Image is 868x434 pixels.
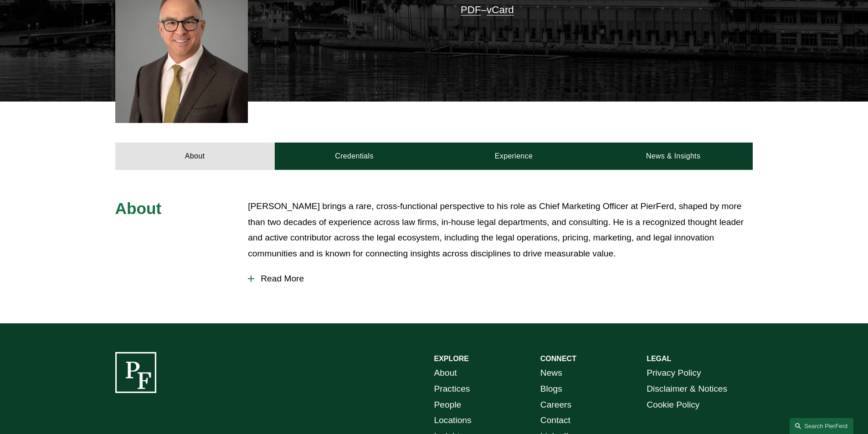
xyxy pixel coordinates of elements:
[540,413,570,429] a: Contact
[647,381,727,397] a: Disclaimer & Notices
[593,143,753,170] a: News & Insights
[647,355,671,363] strong: LEGAL
[647,397,699,413] a: Cookie Policy
[540,365,562,381] a: News
[540,381,562,397] a: Blogs
[461,4,481,15] a: PDF
[434,365,457,381] a: About
[115,143,275,170] a: About
[434,143,594,170] a: Experience
[790,418,853,434] a: Search this site
[487,4,514,15] a: vCard
[248,199,753,261] p: [PERSON_NAME] brings a rare, cross-functional perspective to his role as Chief Marketing Officer ...
[434,413,472,429] a: Locations
[434,355,469,363] strong: EXPLORE
[647,365,701,381] a: Privacy Policy
[434,381,470,397] a: Practices
[540,355,576,363] strong: CONNECT
[275,143,434,170] a: Credentials
[115,199,162,217] span: About
[434,397,462,413] a: People
[540,397,571,413] a: Careers
[254,274,753,284] span: Read More
[248,267,753,291] button: Read More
